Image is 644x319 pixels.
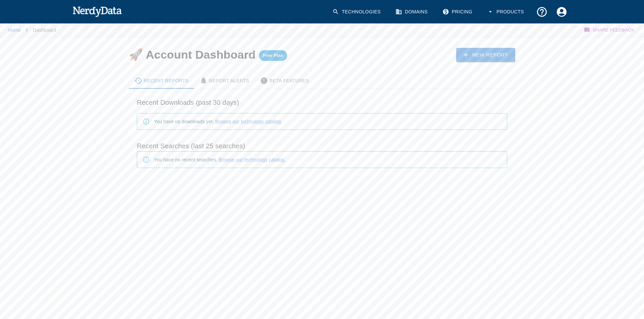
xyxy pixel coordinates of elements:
button: Account Settings [552,2,572,22]
button: Support and Documentation [532,2,552,22]
img: NerdyData.com [72,5,122,18]
div: You have no recent searches. . [154,154,286,166]
a: Browse our technology catalog [215,119,281,124]
nav: breadcrumb [8,23,56,37]
a: Free Plan [259,48,287,61]
a: Browse our technology catalog [219,157,284,162]
a: New Report [456,48,515,62]
a: Home [8,27,21,33]
a: Technologies [328,2,386,22]
p: Dashboard [33,27,56,33]
div: Recent Reports [134,77,189,85]
div: Report Alerts [200,77,250,85]
div: You have no downloads yet. . [154,115,282,128]
span: Free Plan [259,53,287,58]
h6: Recent Downloads (past 30 days) [137,97,507,108]
div: Beta Features [260,77,309,85]
button: Share Feedback [583,23,636,37]
a: Domains [391,2,433,22]
button: Products [483,2,529,22]
a: Pricing [438,2,478,22]
h6: Recent Searches (last 25 searches) [137,141,507,151]
h4: 🚀 Account Dashboard [129,48,287,61]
